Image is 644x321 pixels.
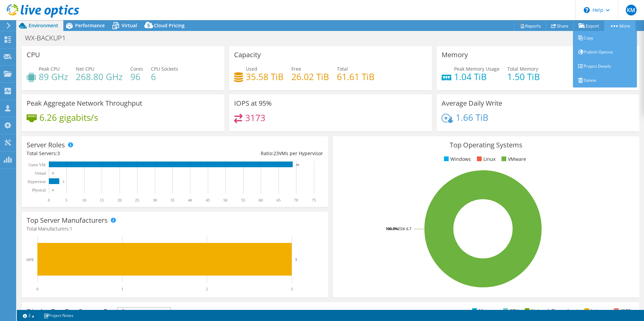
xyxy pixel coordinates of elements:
h4: 3173 [245,114,265,121]
text: 20 [118,198,122,203]
h4: 26.02 TiB [291,73,329,80]
a: Publish Options [573,45,637,59]
a: Reports [514,21,546,31]
text: 0 [48,198,50,203]
h3: Top Server Manufacturers [27,217,108,224]
li: Latency [583,307,608,315]
span: 23 [273,150,279,156]
text: 45 [206,198,210,203]
span: Environment [29,22,58,29]
div: Ratio: VMs per Hypervisor [175,150,323,157]
h4: 6.26 gigabits/s [39,114,98,121]
span: Performance [75,22,105,29]
span: Total Memory [507,66,538,72]
span: Used [246,66,257,72]
text: 3 [63,180,64,183]
text: 10 [82,198,86,203]
span: CPU Sockets [151,66,178,72]
text: Guest VM [29,163,45,167]
span: Net CPU [76,66,94,72]
tspan: ESXi 6.7 [398,226,411,231]
text: Virtual [35,171,46,176]
text: 15 [100,198,104,203]
text: 3 [291,287,293,291]
text: Hypervisor [28,179,46,184]
text: 75 [312,198,316,203]
h4: 96 [130,73,143,80]
span: Virtual [122,22,137,29]
h4: 6 [151,73,178,80]
a: Project Notes [39,311,78,320]
h4: 268.80 GHz [76,73,123,80]
text: 0 [52,172,54,175]
h3: Memory [442,51,468,59]
span: Peak CPU [39,66,60,72]
h4: 35.58 TiB [246,73,284,80]
text: 60 [259,198,263,203]
h3: Average Daily Write [442,100,502,107]
span: Total [337,66,348,72]
a: Share [546,21,574,31]
h3: Peak Aggregate Network Throughput [27,100,142,107]
h3: Capacity [234,51,261,59]
span: KM [626,5,637,15]
text: HPE [26,257,34,262]
a: Project Details [573,59,637,73]
text: 69 [296,163,299,167]
h3: Server Roles [27,141,65,149]
text: 55 [241,198,245,203]
text: 70 [294,198,298,203]
h4: 1.66 TiB [456,114,488,121]
li: IOPS [612,307,631,315]
a: More [604,21,636,31]
text: 0 [52,188,54,192]
span: 3 [57,150,60,156]
text: 1 [121,287,123,291]
span: 1 [70,225,72,232]
li: Memory [471,307,497,315]
tspan: 100.0% [386,226,398,231]
li: Network Throughput [523,307,578,315]
text: 2 [206,287,208,291]
text: 35 [170,198,174,203]
a: Export [573,21,605,31]
text: 3 [295,257,297,261]
h4: 1.50 TiB [507,73,540,80]
text: 30 [153,198,157,203]
a: 2 [18,311,39,320]
li: Windows [442,155,471,163]
text: Physical [32,188,46,192]
h1: WX-BACKUP1 [22,34,76,42]
text: 25 [135,198,139,203]
span: Peak Memory Usage [454,66,500,72]
a: Copy [573,31,637,45]
h3: IOPS at 95% [234,100,272,107]
text: 5 [65,198,67,203]
div: Total Servers: [27,150,175,157]
h4: 89 GHz [39,73,68,80]
text: 65 [277,198,281,203]
text: 0 [36,287,38,291]
li: VMware [500,155,526,163]
h3: Top Operating Systems [338,141,634,149]
h4: 1.04 TiB [454,73,500,80]
li: CPU [502,307,519,315]
text: 50 [223,198,227,203]
span: Cores [130,66,143,72]
li: Linux [475,155,495,163]
h4: 61.61 TiB [337,73,375,80]
span: Cloud Pricing [154,22,185,29]
span: IOPS [118,308,170,316]
h4: Total Manufacturers: [27,225,323,233]
span: Free [291,66,301,72]
svg: \n [584,7,590,13]
text: 40 [188,198,192,203]
a: Delete [573,73,637,87]
h3: CPU [27,51,40,59]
